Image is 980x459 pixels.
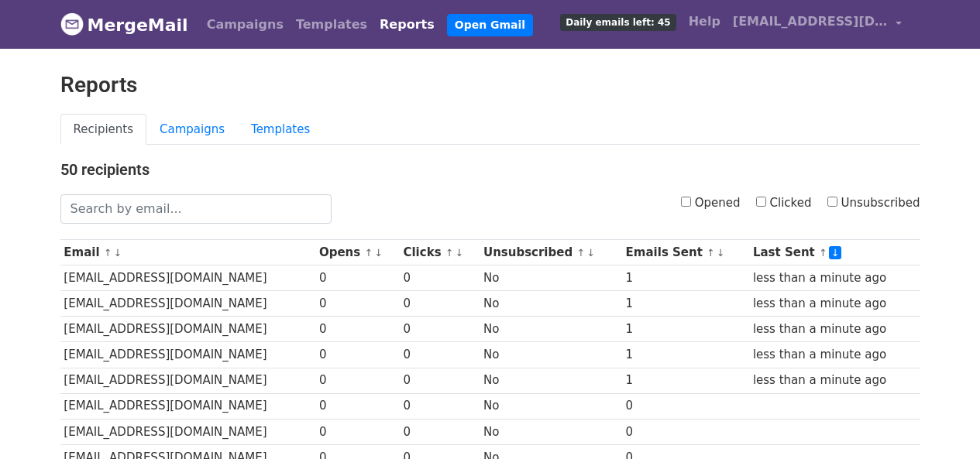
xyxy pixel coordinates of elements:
a: Help [683,6,727,37]
td: 1 [622,291,749,317]
td: 0 [315,265,400,291]
a: Reports [373,9,441,40]
td: less than a minute ago [749,342,920,368]
label: Unsubscribed [827,194,920,212]
td: less than a minute ago [749,291,920,317]
input: Search by email... [60,194,332,224]
td: 0 [400,342,480,368]
td: less than a minute ago [749,317,920,342]
td: [EMAIL_ADDRESS][DOMAIN_NAME] [60,368,316,393]
td: 0 [400,291,480,317]
a: ↓ [114,247,122,259]
td: less than a minute ago [749,368,920,393]
td: 0 [400,419,480,444]
a: ↓ [829,246,842,259]
a: ↑ [104,247,112,259]
span: Daily emails left: 45 [560,14,676,31]
td: 0 [622,393,749,419]
a: MergeMail [60,9,188,41]
th: Emails Sent [622,240,749,265]
td: 0 [315,368,400,393]
td: [EMAIL_ADDRESS][DOMAIN_NAME] [60,419,316,444]
td: No [480,317,622,342]
a: ↑ [364,247,373,259]
a: Templates [290,9,373,40]
td: 0 [315,419,400,444]
td: 1 [622,368,749,393]
td: 0 [400,393,480,419]
td: 0 [400,368,480,393]
td: [EMAIL_ADDRESS][DOMAIN_NAME] [60,342,316,368]
td: 0 [400,317,480,342]
td: 1 [622,342,749,368]
img: MergeMail logo [60,12,84,36]
input: Unsubscribed [827,197,837,207]
td: No [480,419,622,444]
td: [EMAIL_ADDRESS][DOMAIN_NAME] [60,393,316,419]
td: No [480,265,622,291]
td: 0 [315,342,400,368]
label: Opened [681,194,741,212]
a: [EMAIL_ADDRESS][DOMAIN_NAME] [727,6,908,43]
td: 0 [400,265,480,291]
td: [EMAIL_ADDRESS][DOMAIN_NAME] [60,317,316,342]
input: Clicked [756,197,766,207]
th: Unsubscribed [480,240,622,265]
h2: Reports [60,72,920,98]
a: ↑ [576,247,585,259]
td: 1 [622,317,749,342]
a: ↓ [717,247,725,259]
td: No [480,368,622,393]
input: Opened [681,197,691,207]
a: Campaigns [146,114,238,146]
label: Clicked [756,194,812,212]
a: Open Gmail [447,14,533,36]
td: No [480,342,622,368]
a: ↑ [445,247,454,259]
th: Clicks [400,240,480,265]
a: ↓ [456,247,464,259]
a: ↓ [586,247,595,259]
a: Daily emails left: 45 [554,6,682,37]
a: ↑ [707,247,715,259]
td: 0 [315,393,400,419]
span: [EMAIL_ADDRESS][DOMAIN_NAME] [733,12,888,31]
td: No [480,393,622,419]
a: Recipients [60,114,147,146]
td: 1 [622,265,749,291]
a: Templates [238,114,323,146]
td: 0 [622,419,749,444]
h4: 50 recipients [60,160,920,179]
a: Campaigns [201,9,290,40]
td: 0 [315,317,400,342]
td: [EMAIL_ADDRESS][DOMAIN_NAME] [60,265,316,291]
th: Email [60,240,316,265]
th: Last Sent [749,240,920,265]
th: Opens [315,240,400,265]
td: less than a minute ago [749,265,920,291]
a: ↑ [819,247,827,259]
td: No [480,291,622,317]
a: ↓ [374,247,383,259]
td: 0 [315,291,400,317]
td: [EMAIL_ADDRESS][DOMAIN_NAME] [60,291,316,317]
